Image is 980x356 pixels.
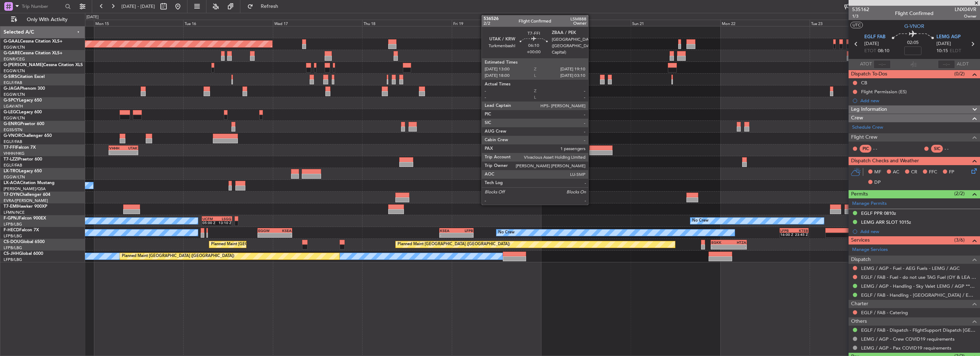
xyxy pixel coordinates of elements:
[861,345,951,351] a: LEMG / AGP - Pax COVID19 requirements
[873,145,889,152] div: - -
[22,1,63,12] input: Trip Number
[4,228,19,232] span: F-HECD
[273,20,362,26] div: Wed 17
[4,75,45,79] a: G-SIRSCitation Excel
[4,157,18,162] span: T7-LZZI
[904,23,924,30] span: G-VNOR
[4,39,62,44] a: G-GAALCessna Citation XLS+
[4,63,83,67] a: G-[PERSON_NAME]Cessna Citation XLS
[4,98,42,103] a: G-SPCYLegacy 650
[258,228,275,233] div: EGGW
[851,114,863,122] span: Crew
[860,61,872,68] span: ATOT
[936,48,948,55] span: 10:15
[936,34,961,41] span: LEMG AGP
[861,274,976,280] a: EGLF / FAB - Fuel - do not use TAG Fuel (OY & LEA only) EGLF / FAB
[19,17,75,22] span: Only With Activity
[861,292,976,298] a: EGLF / FAB - Handling - [GEOGRAPHIC_DATA] / EGLF / FAB
[929,169,937,176] span: FFC
[123,146,137,150] div: UTAK
[780,232,794,237] div: 16:00 Z
[729,245,746,249] div: -
[810,20,899,26] div: Tue 23
[202,221,217,225] div: 05:00 Z
[878,48,889,55] span: 08:10
[861,327,976,333] a: EGLF / FAB - Dispatch - FlightSupport Dispatch [GEOGRAPHIC_DATA]
[955,6,976,13] span: LNX04VR
[4,163,22,168] a: EGLF/FAB
[861,310,908,316] a: EGLF / FAB - Catering
[852,246,888,253] a: Manage Services
[4,104,23,109] a: LGAV/ATH
[4,134,21,138] span: G-VNOR
[4,86,20,91] span: G-JAGA
[123,150,137,155] div: -
[729,240,746,244] div: HTZA
[4,110,19,114] span: G-LEGC
[874,179,881,186] span: DP
[954,190,965,197] span: (2/2)
[4,63,43,67] span: G-[PERSON_NAME]
[931,145,943,153] div: SIC
[4,186,46,192] a: [PERSON_NAME]/QSA
[183,20,273,26] div: Tue 16
[720,20,810,26] div: Mon 22
[4,45,25,50] a: EGGW/LTN
[874,169,881,176] span: MF
[258,233,275,237] div: -
[440,233,456,237] div: -
[945,145,961,152] div: - -
[275,228,292,233] div: KSEA
[217,217,231,221] div: LSGG
[109,150,124,155] div: -
[4,216,19,221] span: F-GPNJ
[936,40,951,48] span: [DATE]
[4,210,25,215] a: LFMN/NCE
[397,239,510,250] div: Planned Maint [GEOGRAPHIC_DATA] ([GEOGRAPHIC_DATA])
[275,233,292,237] div: -
[456,228,473,233] div: LFPB
[4,68,25,74] a: EGGW/LTN
[851,317,867,326] span: Others
[4,122,44,126] a: G-ENRGPraetor 600
[4,181,55,185] a: LX-AOACitation Mustang
[850,22,863,28] button: UTC
[864,48,876,55] span: ETOT
[244,1,287,12] button: Refresh
[860,98,976,104] div: Add new
[851,300,868,308] span: Charter
[954,236,965,244] span: (3/6)
[498,227,515,238] div: No Crew
[4,80,22,85] a: EGLF/FAB
[852,200,887,207] a: Manage Permits
[8,14,77,25] button: Only With Activity
[4,228,39,232] a: F-HECDFalcon 7X
[4,181,20,185] span: LX-AOA
[4,51,20,55] span: G-GARE
[4,240,45,244] a: CS-DOUGlobal 6500
[4,75,17,79] span: G-SIRS
[852,124,883,131] a: Schedule Crew
[851,133,877,142] span: Flight Crew
[861,80,867,86] div: CB
[4,240,20,244] span: CS-DOU
[94,20,184,26] div: Mon 15
[4,216,46,221] a: F-GPNJFalcon 900EX
[109,146,124,150] div: VHHH
[874,60,891,69] input: --:--
[4,245,22,251] a: LFPB/LBG
[861,283,976,289] a: LEMG / AGP - Handling - Sky Valet LEMG / AGP ***My Handling***
[122,251,234,262] div: Planned Maint [GEOGRAPHIC_DATA] ([GEOGRAPHIC_DATA])
[4,110,42,114] a: G-LEGCLegacy 600
[4,145,16,150] span: T7-FFI
[711,245,729,249] div: -
[4,198,48,203] a: EVRA/[PERSON_NAME]
[851,256,871,264] span: Dispatch
[794,228,808,233] div: KTEB
[4,92,25,97] a: EGGW/LTN
[907,39,919,46] span: 02:05
[4,98,19,103] span: G-SPCY
[861,89,907,95] div: Flight Permission (ES)
[4,51,62,55] a: G-GARECessna Citation XLS+
[4,222,22,227] a: LFPB/LBG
